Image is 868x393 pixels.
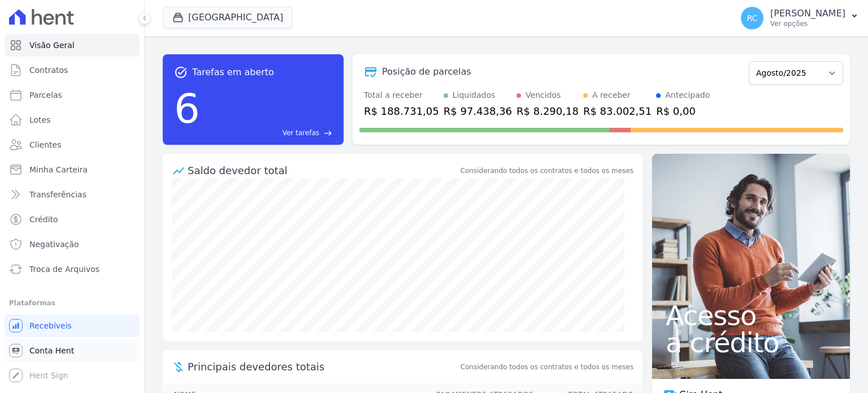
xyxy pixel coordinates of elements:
span: a crédito [666,329,836,356]
a: Clientes [5,133,140,156]
span: Acesso [666,302,836,329]
div: R$ 188.731,05 [364,103,439,119]
span: Transferências [29,189,86,200]
span: Clientes [29,139,61,150]
span: Lotes [29,114,51,126]
div: R$ 97.438,36 [444,103,512,119]
div: R$ 0,00 [656,103,710,119]
span: Ver tarefas [283,128,319,138]
div: A receber [592,89,631,101]
span: Visão Geral [29,40,75,51]
span: Conta Hent [29,345,74,356]
div: 6 [174,79,200,138]
span: Parcelas [29,89,62,101]
a: Troca de Arquivos [5,258,140,280]
div: Total a receber [364,89,439,101]
p: Ver opções [770,19,845,28]
a: Transferências [5,183,140,206]
div: Antecipado [665,89,710,101]
span: Principais devedores totais [188,359,458,374]
span: Negativação [29,239,79,250]
button: RC [PERSON_NAME] Ver opções [732,2,868,34]
a: Crédito [5,208,140,231]
a: Ver tarefas east [205,128,332,138]
a: Recebíveis [5,314,140,337]
div: Plataformas [9,296,135,310]
span: Considerando todos os contratos e todos os meses [461,362,633,372]
span: Contratos [29,64,68,76]
a: Visão Geral [5,34,140,57]
div: R$ 83.002,51 [583,103,652,119]
div: Vencidos [526,89,561,101]
span: Troca de Arquivos [29,264,99,275]
button: [GEOGRAPHIC_DATA] [163,7,293,28]
p: [PERSON_NAME] [770,8,845,19]
div: Saldo devedor total [188,163,458,178]
div: Considerando todos os contratos e todos os meses [461,166,633,176]
a: Minha Carteira [5,158,140,181]
span: Crédito [29,214,58,225]
div: R$ 8.290,18 [517,103,579,119]
span: Recebíveis [29,320,72,331]
span: Minha Carteira [29,164,88,175]
span: task_alt [174,66,188,79]
a: Contratos [5,59,140,81]
a: Conta Hent [5,339,140,362]
a: Parcelas [5,84,140,106]
div: Liquidados [453,89,496,101]
a: Lotes [5,109,140,131]
span: Tarefas em aberto [192,66,274,79]
a: Negativação [5,233,140,256]
span: RC [747,14,758,22]
div: Posição de parcelas [382,65,471,79]
span: east [324,129,332,137]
